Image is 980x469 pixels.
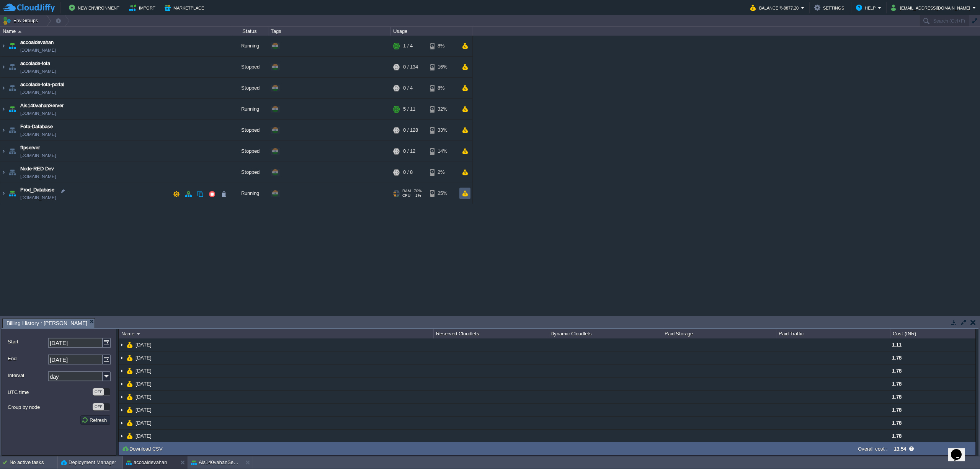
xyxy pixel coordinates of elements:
button: accoaldevahan [126,459,167,466]
a: accolade-fota [20,60,50,67]
img: AMDAwAAAACH5BAEAAAAALAAAAAABAAEAAAICRAEAOw== [0,78,7,98]
button: New Environment [69,3,122,12]
img: AMDAwAAAACH5BAEAAAAALAAAAAABAAEAAAICRAEAOw== [119,391,125,403]
span: RAM [402,189,411,193]
a: accoaldevahan [20,39,54,46]
img: AMDAwAAAACH5BAEAAAAALAAAAAABAAEAAAICRAEAOw== [127,391,133,403]
a: [DOMAIN_NAME] [20,46,56,54]
a: Prod_Database [20,186,54,194]
a: [DOMAIN_NAME] [20,173,56,180]
span: [DOMAIN_NAME] [20,194,56,201]
span: 1.78 [892,420,902,426]
button: Marketplace [165,3,206,12]
img: AMDAwAAAACH5BAEAAAAALAAAAAABAAEAAAICRAEAOw== [127,364,133,377]
span: Billing History : [PERSON_NAME] [7,319,87,328]
div: Running [230,183,268,204]
label: Interval [8,371,47,379]
img: AMDAwAAAACH5BAEAAAAALAAAAAABAAEAAAICRAEAOw== [119,377,125,390]
img: AMDAwAAAACH5BAEAAAAALAAAAAABAAEAAAICRAEAOw== [7,99,18,119]
img: AMDAwAAAACH5BAEAAAAALAAAAAABAAEAAAICRAEAOw== [0,183,7,204]
button: [EMAIL_ADDRESS][DOMAIN_NAME] [891,3,972,12]
div: Paid Storage [663,329,776,338]
img: AMDAwAAAACH5BAEAAAAALAAAAAABAAEAAAICRAEAOw== [137,333,140,335]
a: [DATE] [135,381,153,387]
label: End [8,355,47,363]
img: AMDAwAAAACH5BAEAAAAALAAAAAABAAEAAAICRAEAOw== [127,338,133,351]
img: AMDAwAAAACH5BAEAAAAALAAAAAABAAEAAAICRAEAOw== [0,99,7,119]
div: 8% [430,78,455,98]
div: 0 / 4 [403,78,413,98]
div: Name [119,329,433,338]
div: 8% [430,36,455,56]
img: AMDAwAAAACH5BAEAAAAALAAAAAABAAEAAAICRAEAOw== [119,430,125,442]
img: AMDAwAAAACH5BAEAAAAALAAAAAABAAEAAAICRAEAOw== [7,36,18,56]
div: Tags [269,27,390,36]
div: Running [230,99,268,119]
img: AMDAwAAAACH5BAEAAAAALAAAAAABAAEAAAICRAEAOw== [119,338,125,351]
button: Download CSV [122,445,165,452]
img: AMDAwAAAACH5BAEAAAAALAAAAAABAAEAAAICRAEAOw== [7,141,18,162]
div: 5 / 11 [403,99,415,119]
button: Env Groups [3,15,41,26]
img: AMDAwAAAACH5BAEAAAAALAAAAAABAAEAAAICRAEAOw== [0,162,7,183]
img: AMDAwAAAACH5BAEAAAAALAAAAAABAAEAAAICRAEAOw== [127,430,133,442]
div: Stopped [230,162,268,183]
div: Paid Traffic [777,329,890,338]
img: AMDAwAAAACH5BAEAAAAALAAAAAABAAEAAAICRAEAOw== [7,183,18,204]
img: AMDAwAAAACH5BAEAAAAALAAAAAABAAEAAAICRAEAOw== [0,57,7,77]
div: 0 / 12 [403,141,415,162]
span: accolade-fota-portal [20,81,64,88]
a: [DATE] [135,342,153,348]
div: Stopped [230,141,268,162]
div: 33% [430,120,455,141]
div: 1 / 4 [403,36,413,56]
span: 70% [414,189,422,193]
img: AMDAwAAAACH5BAEAAAAALAAAAAABAAEAAAICRAEAOw== [127,404,133,416]
iframe: chat widget [948,438,972,461]
div: Status [230,27,268,36]
a: [DOMAIN_NAME] [20,109,56,117]
div: 0 / 128 [403,120,418,141]
div: 0 / 8 [403,162,413,183]
div: Stopped [230,78,268,98]
span: 1.78 [892,381,902,387]
span: 1.11 [892,342,902,348]
div: Stopped [230,120,268,141]
div: 16% [430,57,455,77]
img: AMDAwAAAACH5BAEAAAAALAAAAAABAAEAAAICRAEAOw== [119,364,125,377]
img: AMDAwAAAACH5BAEAAAAALAAAAAABAAEAAAICRAEAOw== [119,404,125,416]
a: Node-RED Dev [20,165,54,173]
a: [DATE] [135,407,153,413]
label: Group by node [8,403,92,411]
a: ftpserver [20,144,40,152]
a: [DOMAIN_NAME] [20,88,56,96]
label: Overall cost : [858,446,888,452]
span: CPU [402,193,410,198]
img: AMDAwAAAACH5BAEAAAAALAAAAAABAAEAAAICRAEAOw== [7,120,18,141]
img: AMDAwAAAACH5BAEAAAAALAAAAAABAAEAAAICRAEAOw== [127,417,133,429]
label: UTC time [8,388,92,396]
a: [DATE] [135,433,153,439]
span: [DATE] [135,394,153,400]
img: AMDAwAAAACH5BAEAAAAALAAAAAABAAEAAAICRAEAOw== [127,351,133,364]
div: No active tasks [10,456,57,469]
img: AMDAwAAAACH5BAEAAAAALAAAAAABAAEAAAICRAEAOw== [0,36,7,56]
a: [DATE] [135,420,153,426]
div: Usage [391,27,472,36]
img: CloudJiffy [3,3,55,13]
label: 13.54 [894,446,906,452]
span: 1.78 [892,394,902,400]
a: [DATE] [135,355,153,361]
span: Fota-Database [20,123,53,131]
div: 14% [430,141,455,162]
button: Refresh [82,417,109,423]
